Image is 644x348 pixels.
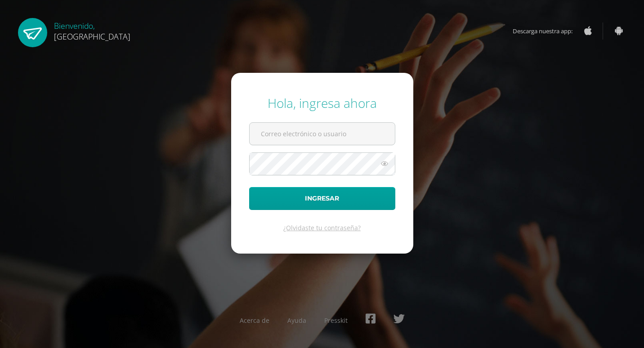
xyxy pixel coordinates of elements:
[250,123,395,145] input: Correo electrónico o usuario
[283,223,361,232] a: ¿Olvidaste tu contraseña?
[324,316,348,325] a: Presskit
[54,31,130,42] span: [GEOGRAPHIC_DATA]
[513,22,581,40] span: Descarga nuestra app:
[240,316,269,325] a: Acerca de
[287,316,306,325] a: Ayuda
[54,18,130,42] div: Bienvenido,
[249,94,395,112] div: Hola, ingresa ahora
[249,187,395,210] button: Ingresar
